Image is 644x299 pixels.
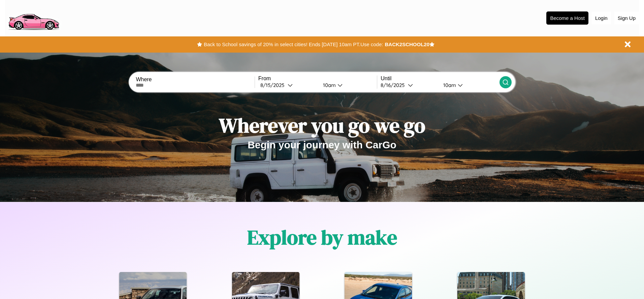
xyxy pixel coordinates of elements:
button: 8/15/2025 [258,82,318,89]
img: logo [5,3,62,32]
button: Login [592,12,611,24]
button: Back to School savings of 20% in select cities! Ends [DATE] 10am PT.Use code: [202,40,385,49]
div: 10am [440,82,458,88]
div: 10am [320,82,337,88]
label: Until [381,76,499,82]
button: 10am [438,82,499,89]
button: Become a Host [546,11,588,25]
label: Where [136,77,254,83]
div: 8 / 16 / 2025 [381,82,408,88]
div: 8 / 15 / 2025 [260,82,288,88]
h1: Explore by make [247,223,397,251]
button: Sign Up [614,12,639,24]
button: 10am [318,82,377,89]
label: From [258,76,377,82]
b: BACK2SCHOOL20 [385,41,429,47]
